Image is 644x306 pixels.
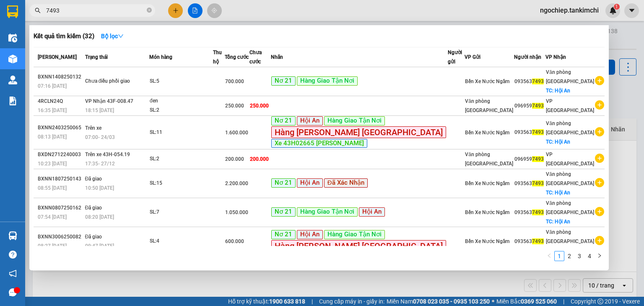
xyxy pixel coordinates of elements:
[150,97,213,106] div: đen
[85,234,102,240] span: Đã giao
[532,129,544,135] span: 7493
[85,152,130,157] span: Trên xe 43H-054.19
[271,139,367,148] span: Xe 43H02665 [PERSON_NAME]
[514,54,541,60] span: Người nhận
[150,179,213,188] div: SL: 15
[271,240,446,252] span: Hàng [PERSON_NAME] [GEOGRAPHIC_DATA]
[545,54,566,60] span: VP Nhận
[546,229,594,244] span: Văn phòng [GEOGRAPHIC_DATA]
[147,8,152,13] span: close-circle
[7,5,18,18] img: logo-vxr
[465,152,513,167] span: Văn phòng [GEOGRAPHIC_DATA]
[38,107,67,113] span: 16:35 [DATE]
[118,33,124,39] span: down
[85,205,102,211] span: Đã giao
[546,139,570,145] span: TC: Hội An
[271,207,296,217] span: Nơ 21
[324,116,385,126] span: Hàng Giao Tận Nơi
[595,154,604,163] span: plus-circle
[544,251,554,261] li: Previous Page
[514,102,545,110] div: 096959
[150,106,213,115] div: SL: 2
[225,78,244,84] span: 700.000
[465,209,509,215] span: Bến Xe Nước Ngầm
[38,185,67,191] span: 08:55 [DATE]
[85,161,115,167] span: 17:35 - 27/12
[448,50,462,65] span: Người gửi
[546,152,594,167] span: VP [GEOGRAPHIC_DATA]
[595,127,604,136] span: plus-circle
[555,251,564,261] a: 1
[225,130,248,136] span: 1.600.000
[225,156,244,162] span: 200.000
[595,76,604,85] span: plus-circle
[38,175,83,183] div: BXNN1807250143
[38,161,67,167] span: 10:23 [DATE]
[225,238,244,244] span: 600.000
[514,179,545,188] div: 093563
[297,207,358,217] span: Hàng Giao Tận Nơi
[546,98,594,113] span: VP [GEOGRAPHIC_DATA]
[225,103,244,109] span: 250.000
[225,180,248,186] span: 2.200.000
[544,251,554,261] button: left
[595,251,605,261] button: right
[8,97,17,105] img: solution-icon
[465,54,480,60] span: VP Gửi
[584,251,595,261] li: 4
[585,251,594,261] a: 4
[595,207,604,216] span: plus-circle
[297,76,358,86] span: Hàng Giao Tận Nơi
[514,77,545,86] div: 093563
[38,83,67,89] span: 07:16 [DATE]
[532,180,544,186] span: 7493
[38,54,77,60] span: [PERSON_NAME]
[38,123,83,132] div: BXNN2403250065
[597,253,602,258] span: right
[546,200,594,215] span: Văn phòng [GEOGRAPHIC_DATA]
[8,55,17,63] img: warehouse-icon
[297,116,323,126] span: Hội An
[595,236,604,245] span: plus-circle
[297,178,323,188] span: Hội An
[532,78,544,84] span: 7493
[85,107,114,113] span: 18:15 [DATE]
[38,233,83,241] div: BXNN3006250082
[150,154,213,164] div: SL: 2
[514,237,545,246] div: 093563
[514,128,545,137] div: 093563
[150,128,213,137] div: SL: 11
[85,134,115,140] span: 07:00 - 24/03
[359,207,385,217] span: Hội An
[225,209,248,215] span: 1.050.000
[35,8,41,13] span: search
[546,120,594,136] span: Văn phòng [GEOGRAPHIC_DATA]
[101,33,124,39] strong: Bộ lọc
[271,54,283,60] span: Nhãn
[324,178,368,188] span: Đã Xác Nhận
[46,6,145,15] input: Tìm tên, số ĐT hoặc mã đơn
[546,171,594,186] span: Văn phòng [GEOGRAPHIC_DATA]
[547,253,552,258] span: left
[565,251,574,261] a: 2
[465,98,513,113] span: Văn phòng [GEOGRAPHIC_DATA]
[9,269,17,277] span: notification
[546,190,570,196] span: TC: Hội An
[514,155,545,164] div: 096959
[595,100,604,110] span: plus-circle
[532,103,544,109] span: 7493
[532,209,544,215] span: 7493
[8,76,17,84] img: warehouse-icon
[532,238,544,244] span: 7493
[94,29,130,43] button: Bộ lọcdown
[8,34,17,42] img: warehouse-icon
[271,126,446,138] span: Hàng [PERSON_NAME] [GEOGRAPHIC_DATA]
[465,238,509,244] span: Bến Xe Nước Ngầm
[465,130,509,136] span: Bến Xe Nước Ngầm
[546,69,594,84] span: Văn phòng [GEOGRAPHIC_DATA]
[8,231,17,240] img: warehouse-icon
[564,251,574,261] li: 2
[85,77,148,86] div: Chưa điều phối giao
[149,54,172,60] span: Món hàng
[271,230,296,239] span: Nơ 21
